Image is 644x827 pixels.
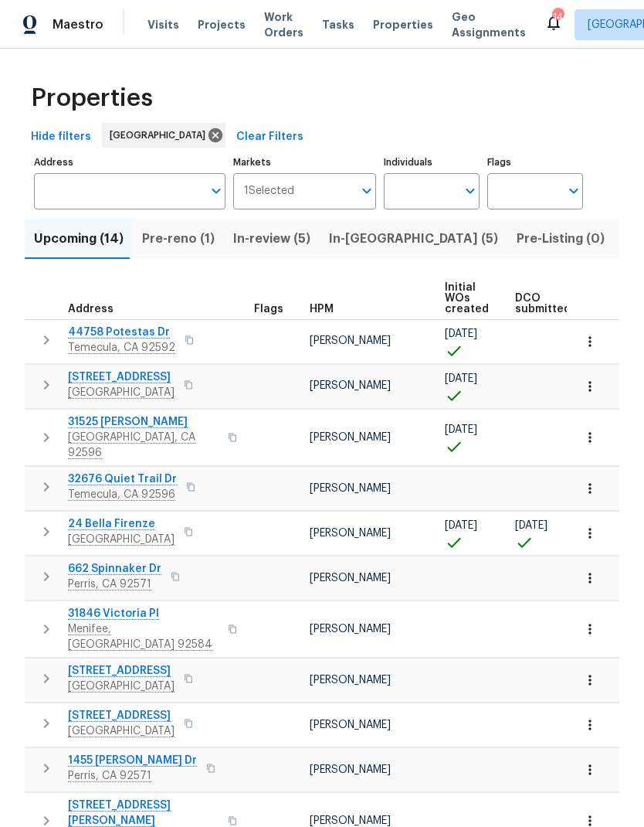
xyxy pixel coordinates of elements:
[254,304,283,315] span: Flags
[205,180,227,202] button: Open
[310,764,391,775] span: [PERSON_NAME]
[310,815,391,826] span: [PERSON_NAME]
[198,17,246,32] span: Projects
[384,158,480,167] label: Individuals
[110,128,212,143] span: [GEOGRAPHIC_DATA]
[310,304,334,315] span: HPM
[445,373,477,384] span: [DATE]
[310,528,391,539] span: [PERSON_NAME]
[236,128,303,147] span: Clear Filters
[25,123,97,151] button: Hide filters
[563,180,585,202] button: Open
[310,573,391,584] span: [PERSON_NAME]
[310,380,391,391] span: [PERSON_NAME]
[373,17,433,32] span: Properties
[452,9,526,40] span: Geo Assignments
[233,228,310,250] span: In-review (5)
[459,180,481,202] button: Open
[517,228,605,250] span: Pre-Listing (0)
[322,19,354,30] span: Tasks
[445,520,477,531] span: [DATE]
[31,90,153,106] span: Properties
[147,17,179,32] span: Visits
[53,17,103,32] span: Maestro
[445,328,477,339] span: [DATE]
[310,624,391,635] span: [PERSON_NAME]
[487,158,583,167] label: Flags
[34,158,225,167] label: Address
[142,228,215,250] span: Pre-reno (1)
[515,520,547,531] span: [DATE]
[356,180,378,202] button: Open
[445,424,477,435] span: [DATE]
[233,158,377,167] label: Markets
[34,228,124,250] span: Upcoming (14)
[264,9,303,40] span: Work Orders
[515,293,571,315] span: DCO submitted
[68,304,114,315] span: Address
[31,128,91,147] span: Hide filters
[310,432,391,443] span: [PERSON_NAME]
[310,335,391,346] span: [PERSON_NAME]
[552,9,563,25] div: 14
[445,282,489,315] span: Initial WOs created
[310,720,391,730] span: [PERSON_NAME]
[244,185,294,198] span: 1 Selected
[310,675,391,686] span: [PERSON_NAME]
[329,228,498,250] span: In-[GEOGRAPHIC_DATA] (5)
[230,123,310,151] button: Clear Filters
[102,123,225,148] div: [GEOGRAPHIC_DATA]
[310,483,391,494] span: [PERSON_NAME]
